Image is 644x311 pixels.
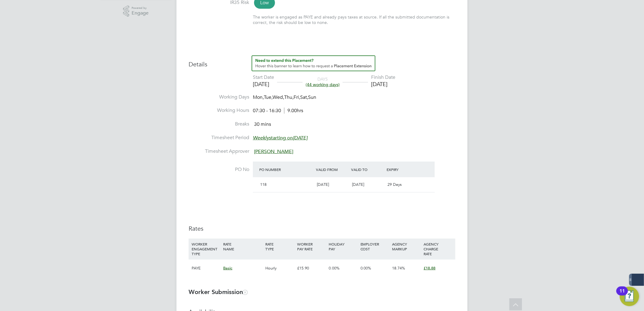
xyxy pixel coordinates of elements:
[385,164,421,175] div: Expiry
[293,94,300,100] span: Fri,
[329,266,340,271] span: 0.00%
[132,11,149,16] span: Engage
[424,266,436,271] span: £18.88
[132,5,149,11] span: Powered by
[258,164,314,175] div: PO Number
[264,239,296,254] div: RATE TYPE
[359,239,391,254] div: EMPLOYER COST
[189,55,455,68] h3: Details
[190,259,222,277] div: PAYE
[327,239,359,254] div: HOLIDAY PAY
[317,182,329,187] span: [DATE]
[252,55,375,71] button: How to extend a Placement?
[361,266,371,271] span: 0.00%
[422,239,454,259] div: AGENCY CHARGE RATE
[264,94,273,100] span: Tue,
[284,94,293,100] span: Thu,
[306,82,340,87] span: (44 working days)
[296,239,327,254] div: WORKER PAY RATE
[189,288,247,296] b: Worker Submission
[253,81,274,88] div: [DATE]
[260,182,267,187] span: 118
[253,135,269,141] em: Weekly
[223,266,232,271] span: Basic
[189,107,249,114] label: Working Hours
[264,259,296,277] div: Hourly
[303,76,343,87] div: DAYS
[619,291,625,299] div: 11
[189,121,249,127] label: Breaks
[254,149,293,155] span: [PERSON_NAME]
[314,164,350,175] div: Valid From
[189,166,249,173] label: PO No
[371,81,395,88] div: [DATE]
[254,121,271,127] span: 30 mins
[253,14,455,25] div: The worker is engaged as PAYE and already pays taxes at source. If all the submitted documentatio...
[253,135,307,141] span: starting on
[189,148,249,155] label: Timesheet Approver
[392,266,405,271] span: 18.74%
[189,94,249,100] label: Working Days
[253,74,274,81] div: Start Date
[371,74,395,81] div: Finish Date
[620,287,639,306] button: Open Resource Center, 11 new notifications
[300,94,308,100] span: Sat,
[352,182,364,187] span: [DATE]
[391,239,422,254] div: AGENCY MARKUP
[189,135,249,141] label: Timesheet Period
[253,94,264,100] span: Mon,
[190,239,222,259] div: WORKER ENGAGEMENT TYPE
[284,108,303,114] span: 9.00hrs
[308,94,316,100] span: Sun
[123,5,149,17] a: Powered byEngage
[296,259,327,277] div: £15.90
[273,94,284,100] span: Wed,
[350,164,385,175] div: Valid To
[387,182,402,187] span: 29 Days
[253,108,303,114] div: 07:30 - 16:30
[293,135,307,141] em: [DATE]
[222,239,264,254] div: RATE NAME
[189,225,455,232] h3: Rates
